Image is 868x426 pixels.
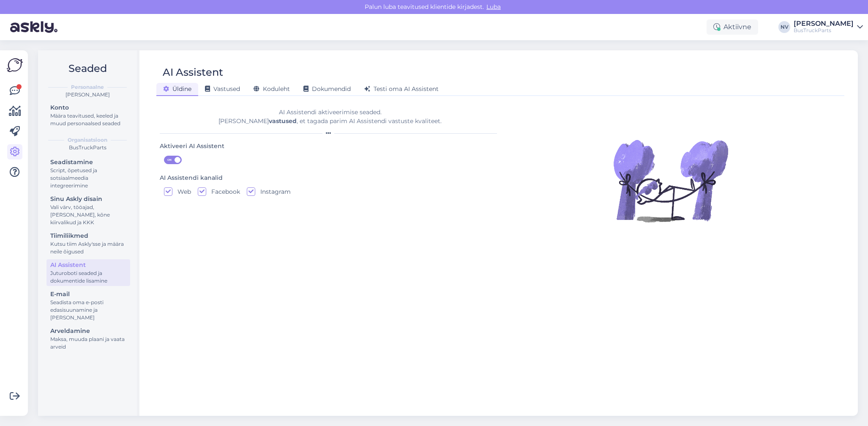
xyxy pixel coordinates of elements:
span: Üldine [163,85,191,93]
a: E-mailSeadista oma e-posti edasisuunamine ja [PERSON_NAME] [46,289,130,323]
div: Aktiivne [707,19,758,35]
div: Kutsu tiim Askly'sse ja määra neile õigused [50,240,126,256]
label: Facebook [206,187,240,196]
span: Vastused [205,85,240,93]
div: Maksa, muuda plaani ja vaata arveid [50,335,126,351]
a: Sinu Askly disainVali värv, tööajad, [PERSON_NAME], kõne kiirvalikud ja KKK [46,193,130,228]
span: Luba [484,3,503,11]
a: SeadistamineScript, õpetused ja sotsiaalmeedia integreerimine [46,157,130,191]
div: Konto [50,103,126,112]
div: AI Assistent [163,64,223,80]
div: Seadista oma e-posti edasisuunamine ja [PERSON_NAME] [50,299,126,322]
div: Arveldamine [50,327,126,335]
span: Testi oma AI Assistent [364,85,439,93]
img: Illustration [611,121,730,240]
b: vastused [269,117,297,125]
div: Tiimiliikmed [50,231,126,240]
b: Organisatsioon [68,136,107,144]
label: Web [172,187,191,196]
b: Personaalne [71,83,104,91]
div: AI Assistendi aktiveerimise seaded. [PERSON_NAME] , et tagada parim AI Assistendi vastuste kvalit... [160,108,500,126]
a: KontoMäära teavitused, keeled ja muud personaalsed seaded [46,102,130,129]
a: [PERSON_NAME]BusTruckParts [794,20,863,34]
a: TiimiliikmedKutsu tiim Askly'sse ja määra neile õigused [46,230,130,257]
div: Sinu Askly disain [50,195,126,203]
span: Koduleht [254,85,290,93]
div: BusTruckParts [794,27,854,34]
div: [PERSON_NAME] [45,91,130,99]
div: AI Assistendi kanalid [160,173,223,183]
span: ON [164,156,175,164]
div: Seadistamine [50,158,126,167]
a: ArveldamineMaksa, muuda plaani ja vaata arveid [46,325,130,352]
h2: Seaded [45,60,130,77]
a: AI AssistentJuturoboti seaded ja dokumentide lisamine [46,259,130,286]
img: Askly Logo [7,57,23,73]
div: E-mail [50,290,126,299]
div: Aktiveeri AI Assistent [160,142,224,151]
div: Script, õpetused ja sotsiaalmeedia integreerimine [50,167,126,190]
div: [PERSON_NAME] [794,20,854,27]
label: Instagram [255,187,291,196]
span: Dokumendid [303,85,351,93]
div: Määra teavitused, keeled ja muud personaalsed seaded [50,112,126,127]
div: Vali värv, tööajad, [PERSON_NAME], kõne kiirvalikud ja KKK [50,203,126,226]
div: BusTruckParts [45,144,130,151]
div: NV [778,21,790,33]
div: AI Assistent [50,261,126,269]
div: Juturoboti seaded ja dokumentide lisamine [50,269,126,285]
